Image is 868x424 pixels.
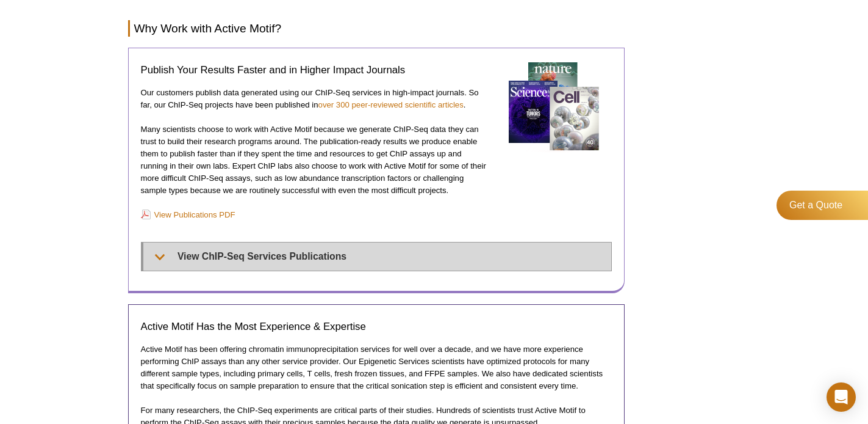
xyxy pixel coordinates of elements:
p: Our customers publish data generated using our ChIP-Seq services in high-impact journals. So far,... [141,87,487,111]
h3: Active Motif Has the Most Experience & Expertise [141,320,612,334]
summary: View ChIP-Seq Services Publications [143,243,611,270]
img: Publications [508,60,600,152]
h2: Why Work with Active Motif? [128,20,625,37]
a: View Publications PDF [141,209,235,221]
p: Many scientists choose to work with Active Motif because we generate ChIP-Seq data they can trust... [141,123,487,197]
h3: Publish Your Results Faster and in Higher Impact Journals [141,63,487,78]
a: over 300 peer-reviewed scientific articles [318,100,464,109]
div: Open Intercom Messenger [827,382,856,412]
p: Active Motif has been offering chromatin immunoprecipitation services for well over a decade, and... [141,343,612,392]
a: Get a Quote [777,191,868,220]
